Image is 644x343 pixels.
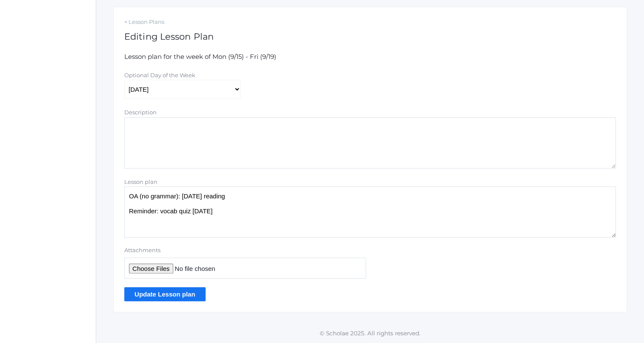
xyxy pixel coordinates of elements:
input: Update Lesson plan [124,287,206,301]
h1: Editing Lesson Plan [124,32,616,41]
a: < Lesson Plans [124,18,616,26]
label: Description [124,109,157,116]
label: Attachments [124,246,366,255]
p: © Scholae 2025. All rights reserved. [96,329,644,337]
textarea: OA (no grammar): [DATE] reading Reminder: vocab quiz [DATE] Read Beowulf [124,186,616,238]
span: Lesson plan for the week of Mon (9/15) - Fri (9/19) [124,52,276,61]
label: Lesson plan [124,178,157,185]
label: Optional Day of the Week [124,72,195,78]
